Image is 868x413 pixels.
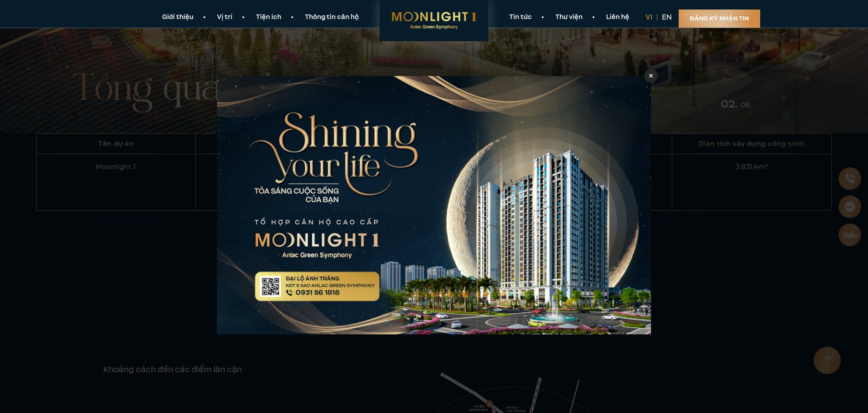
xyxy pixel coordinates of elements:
a: Đăng ký nhận tin [679,10,760,28]
a: Thư viện [544,13,594,22]
a: Tin tức [497,13,544,22]
a: Tiện ích [244,13,293,22]
a: Vị trí [205,13,244,22]
a: vi [646,12,652,22]
a: en [662,12,672,22]
a: Thông tin căn hộ [293,13,371,22]
a: Giới thiệu [150,13,205,22]
a: Liên hệ [594,13,641,22]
